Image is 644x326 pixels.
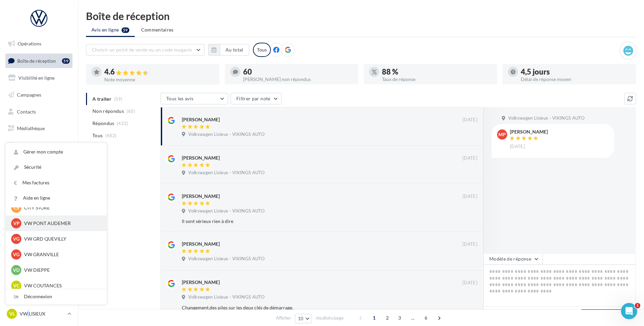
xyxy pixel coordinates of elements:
div: Boîte de réception [86,11,636,21]
div: [PERSON_NAME] [182,116,220,123]
span: VL [9,310,15,317]
span: (60) [127,108,135,114]
div: [PERSON_NAME] non répondus [243,77,353,82]
span: 6 [421,312,431,323]
div: Il sont sérieux rien à dire [182,218,433,225]
p: VW PONT AUDEMER [24,220,99,227]
span: Commentaires [141,26,174,33]
a: Boîte de réception59 [4,54,74,68]
span: 1 [369,312,380,323]
div: 59 [62,58,70,64]
p: VW GRANVILLE [24,251,99,258]
div: Changement,des piles sur les deux clés de démarrage. [182,304,433,311]
span: Tous les avis [166,96,194,101]
button: Au total [208,44,249,56]
span: 2 [382,312,393,323]
span: Campagnes [17,92,41,98]
span: [DATE] [510,144,525,150]
button: Au total [220,44,249,56]
span: Calendrier [17,142,40,148]
span: (482) [105,133,117,138]
div: [PERSON_NAME] [182,155,220,161]
div: 88 % [382,68,492,76]
a: Visibilité en ligne [4,71,74,85]
span: Volkswagen Lisieux - VIKINGS AUTO [188,256,264,262]
div: Tous [253,43,271,57]
div: [PERSON_NAME] [182,241,220,247]
span: CS [14,204,19,211]
p: VW COUTANCES [24,282,99,289]
div: Déconnexion [6,289,107,304]
span: VD [13,267,20,273]
span: Non répondus [92,108,124,115]
div: [PERSON_NAME] [510,129,548,134]
button: 10 [295,314,312,323]
span: [DATE] [463,241,477,247]
span: 1 [635,303,640,308]
div: 4,5 jours [521,68,630,76]
a: Contacts [4,105,74,119]
span: Volkswagen Lisieux - VIKINGS AUTO [188,131,264,138]
span: Tous [92,132,103,139]
div: [PERSON_NAME] [182,193,220,200]
div: Taux de réponse [382,77,492,82]
div: Délai de réponse moyen [521,77,630,82]
p: VW LISIEUX [20,310,65,317]
span: ... [407,312,418,323]
span: Contacts [17,108,36,114]
span: Afficher [276,315,291,321]
span: Répondus [92,120,114,127]
a: Mes factures [6,175,107,190]
span: (422) [117,121,128,126]
a: Campagnes [4,88,74,102]
span: [DATE] [463,117,477,123]
span: VP [13,220,20,227]
span: 3 [394,312,405,323]
a: PLV et print personnalisable [4,155,74,175]
button: Tous les avis [160,93,228,104]
p: CITY STORE [24,204,99,211]
button: Choisir un point de vente ou un code magasin [86,44,205,56]
span: Opérations [18,41,41,46]
button: Modèle de réponse [484,253,542,265]
span: Boîte de réception [17,58,56,63]
div: 60 [243,68,353,76]
span: Médiathèque [17,125,45,131]
span: [DATE] [463,155,477,161]
span: MP [498,131,506,138]
a: Médiathèque [4,121,74,136]
button: Filtrer par note [231,93,282,104]
span: Volkswagen Lisieux - VIKINGS AUTO [508,115,584,121]
p: VW DIEPPE [24,267,99,273]
span: Volkswagen Lisieux - VIKINGS AUTO [188,208,264,214]
span: résultats/page [316,315,344,321]
span: Volkswagen Lisieux - VIKINGS AUTO [188,170,264,176]
iframe: Intercom live chat [621,303,637,319]
div: Note moyenne [104,77,214,82]
a: Aide en ligne [6,190,107,206]
span: VG [13,236,20,242]
span: Visibilité en ligne [18,75,55,81]
a: Opérations [4,37,74,51]
div: 4.6 [104,68,214,76]
a: VL VW LISIEUX [5,307,72,320]
div: [PERSON_NAME] [182,279,220,286]
a: Sécurité [6,160,107,175]
p: VW GRD QUEVILLY [24,236,99,242]
span: 10 [298,316,304,321]
span: [DATE] [463,193,477,200]
a: Calendrier [4,138,74,152]
span: Volkswagen Lisieux - VIKINGS AUTO [188,294,264,300]
span: VC [13,282,20,289]
a: Campagnes DataOnDemand [4,178,74,198]
span: Choisir un point de vente ou un code magasin [92,47,192,53]
span: [DATE] [463,280,477,286]
span: VG [13,251,20,258]
a: Gérer mon compte [6,144,107,160]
